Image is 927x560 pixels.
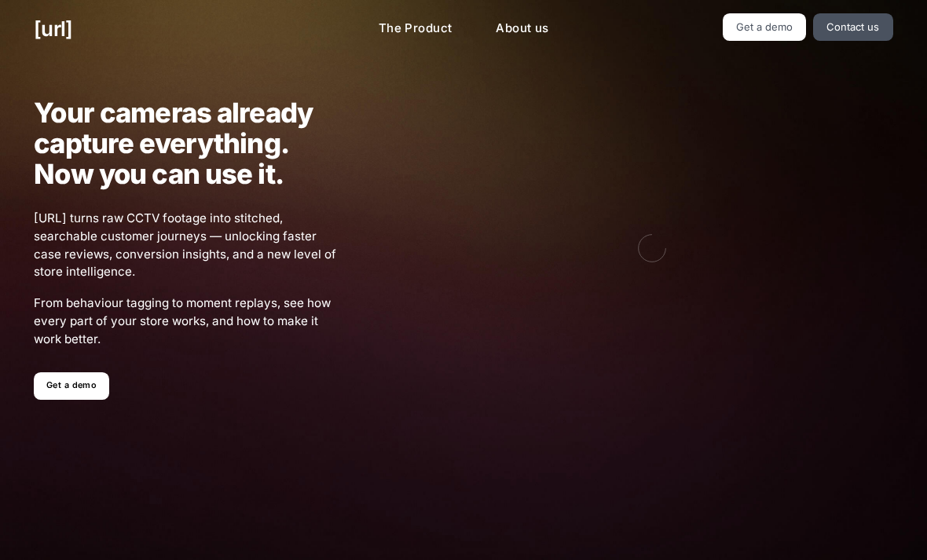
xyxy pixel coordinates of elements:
a: About us [483,13,561,44]
a: The Product [366,13,465,44]
span: From behaviour tagging to moment replays, see how every part of your store works, and how to make... [34,295,343,348]
a: Contact us [813,13,893,41]
a: Get a demo [723,13,807,41]
a: [URL] [34,13,72,44]
span: [URL] turns raw CCTV footage into stitched, searchable customer journeys — unlocking faster case ... [34,210,343,281]
a: Get a demo [34,372,108,400]
h1: Your cameras already capture everything. Now you can use it. [34,97,343,189]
